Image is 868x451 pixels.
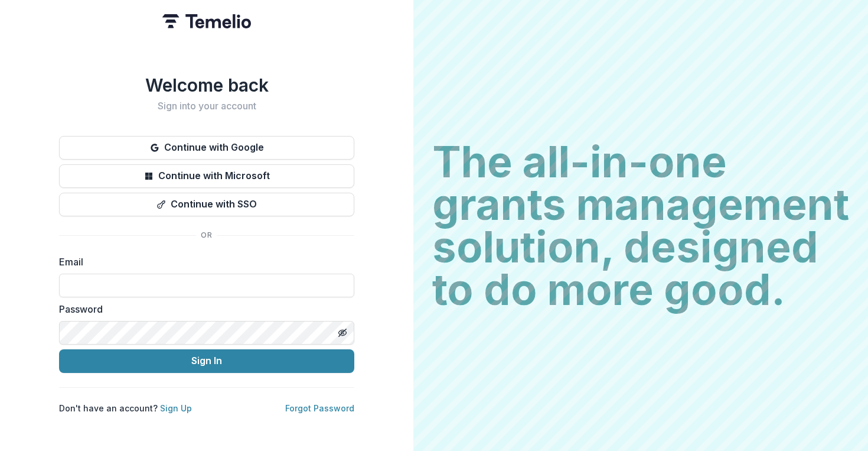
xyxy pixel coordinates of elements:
button: Toggle password visibility [333,323,352,342]
button: Continue with Google [59,136,354,160]
p: Don't have an account? [59,402,192,414]
label: Email [59,255,347,269]
h2: Sign into your account [59,100,354,112]
button: Sign In [59,349,354,373]
button: Continue with Microsoft [59,164,354,188]
button: Continue with SSO [59,193,354,216]
label: Password [59,302,347,316]
a: Forgot Password [285,403,354,413]
img: Temelio [162,14,251,28]
a: Sign Up [160,403,192,413]
h1: Welcome back [59,74,354,96]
